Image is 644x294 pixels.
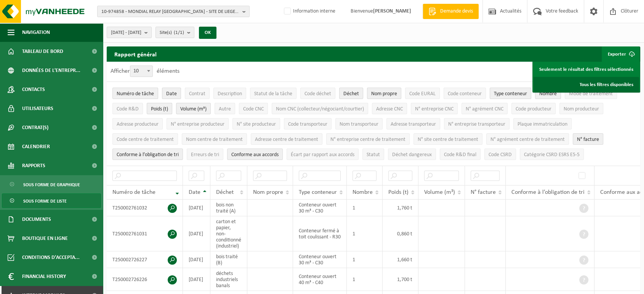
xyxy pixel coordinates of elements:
button: Catégorie CSRD ESRS E5-5Catégorie CSRD ESRS E5-5: Activate to sort [520,149,584,160]
span: 10 [130,66,152,77]
button: Erreurs de triErreurs de tri: Activate to sort [187,149,223,160]
button: Adresse CNCAdresse CNC: Activate to sort [372,103,407,114]
span: Autre [219,106,231,112]
span: Mode de traitement [569,91,613,97]
button: N° entreprise transporteurN° entreprise transporteur: Activate to sort [444,118,509,129]
span: Nom transporteur [340,121,378,127]
td: 1 [347,216,383,251]
span: Sous forme de liste [23,194,67,208]
button: Adresse transporteurAdresse transporteur: Activate to sort [386,118,440,129]
span: Conditions d'accepta... [22,248,80,267]
button: Code centre de traitementCode centre de traitement: Activate to sort [112,133,178,145]
span: Volume (m³) [424,189,455,195]
button: Code CSRDCode CSRD: Activate to sort [484,149,516,160]
span: N° site producteur [237,121,276,127]
span: Description [218,91,242,97]
button: Volume (m³)Volume (m³): Activate to sort [176,103,211,114]
a: Seulement le résultat des filtres sélectionnés [533,62,639,77]
span: 10-974858 - MONDIAL RELAY [GEOGRAPHIC_DATA] - SITE DE LIEGE 5217 - [GEOGRAPHIC_DATA] [101,6,239,18]
button: Adresse producteurAdresse producteur: Activate to sort [112,118,163,129]
button: DéchetDéchet: Activate to sort [339,88,363,99]
span: Nombre [352,189,373,195]
span: Code EURAL [409,91,436,97]
button: NombreNombre: Activate to sort [535,88,561,99]
span: Date [166,91,177,97]
a: Demande devis [423,4,479,19]
span: Numéro de tâche [117,91,154,97]
button: Écart par rapport aux accordsÉcart par rapport aux accords: Activate to sort [287,149,359,160]
td: 0,860 t [383,216,418,251]
span: Boutique en ligne [22,229,68,248]
span: Poids (t) [388,189,409,195]
td: 1,660 t [383,251,418,268]
td: 1 [347,268,383,291]
button: Code transporteurCode transporteur: Activate to sort [284,118,332,129]
span: Nom propre [371,91,397,97]
span: Date [189,189,200,195]
span: Plaque immatriculation [517,121,567,127]
td: bois traité (B) [210,251,247,268]
span: Tableau de bord [22,42,63,61]
td: déchets industriels banals [210,268,247,291]
button: N° factureN° facture: Activate to sort [573,133,603,145]
span: Conforme à l’obligation de tri [117,152,179,158]
button: 10-974858 - MONDIAL RELAY [GEOGRAPHIC_DATA] - SITE DE LIEGE 5217 - [GEOGRAPHIC_DATA] [97,6,250,17]
span: Déchet [343,91,359,97]
span: Financial History [22,267,66,286]
td: T250002761031 [107,216,183,251]
button: Type conteneurType conteneur: Activate to sort [490,88,531,99]
button: Code déchetCode déchet: Activate to sort [300,88,335,99]
button: Code producteurCode producteur: Activate to sort [511,103,556,114]
span: Code R&D final [444,152,476,158]
button: AutreAutre: Activate to sort [215,103,235,114]
button: N° entreprise centre de traitementN° entreprise centre de traitement: Activate to sort [326,133,410,145]
span: Adresse transporteur [391,121,436,127]
span: Code transporteur [288,121,327,127]
span: Nombre [539,91,557,97]
button: Plaque immatriculationPlaque immatriculation: Activate to sort [513,118,572,129]
button: N° site producteurN° site producteur : Activate to sort [232,118,280,129]
span: N° entreprise CNC [415,106,453,112]
button: DescriptionDescription: Activate to sort [213,88,246,99]
button: [DATE] - [DATE] [107,27,152,38]
button: Poids (t)Poids (t): Activate to sort [147,103,172,114]
span: Type conteneur [494,91,527,97]
td: T250002761032 [107,200,183,216]
span: Déchet dangereux [392,152,432,158]
h2: Rapport général [107,46,164,62]
span: N° facture [471,189,496,195]
button: Code EURALCode EURAL: Activate to sort [405,88,440,99]
button: Code R&D finalCode R&amp;D final: Activate to sort [440,149,481,160]
td: [DATE] [183,200,210,216]
a: Sous forme de graphique [2,177,101,192]
button: Nom transporteurNom transporteur: Activate to sort [335,118,383,129]
span: Déchet [216,189,234,195]
label: Information interne [282,6,335,17]
span: Données de l'entrepr... [22,61,80,80]
span: Adresse centre de traitement [255,137,318,142]
span: Code centre de traitement [117,137,174,142]
span: Code CSRD [489,152,512,158]
span: Utilisateurs [22,99,53,118]
button: N° agrément CNCN° agrément CNC: Activate to sort [461,103,508,114]
td: [DATE] [183,216,210,251]
button: Nom CNC (collecteur/négociant/courtier)Nom CNC (collecteur/négociant/courtier): Activate to sort [272,103,368,114]
span: N° facture [577,137,599,142]
td: T250002726227 [107,251,183,268]
span: N° site centre de traitement [418,137,478,142]
span: Calendrier [22,137,50,156]
span: Rapports [22,156,45,175]
td: carton et papier, non-conditionné (industriel) [210,216,247,251]
span: Contacts [22,80,45,99]
button: Statut de la tâcheStatut de la tâche: Activate to sort [250,88,296,99]
button: StatutStatut: Activate to sort [362,149,384,160]
button: Nom centre de traitementNom centre de traitement: Activate to sort [182,133,247,145]
td: Conteneur fermé à toit coulissant - R30 [293,216,347,251]
span: [DATE] - [DATE] [111,27,141,38]
strong: [PERSON_NAME] [373,8,411,14]
span: Nom producteur [564,106,599,112]
span: Nom CNC (collecteur/négociant/courtier) [276,106,364,112]
button: Numéro de tâcheNuméro de tâche: Activate to remove sorting [112,88,158,99]
button: Adresse centre de traitementAdresse centre de traitement: Activate to sort [251,133,322,145]
span: N° entreprise transporteur [448,121,505,127]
